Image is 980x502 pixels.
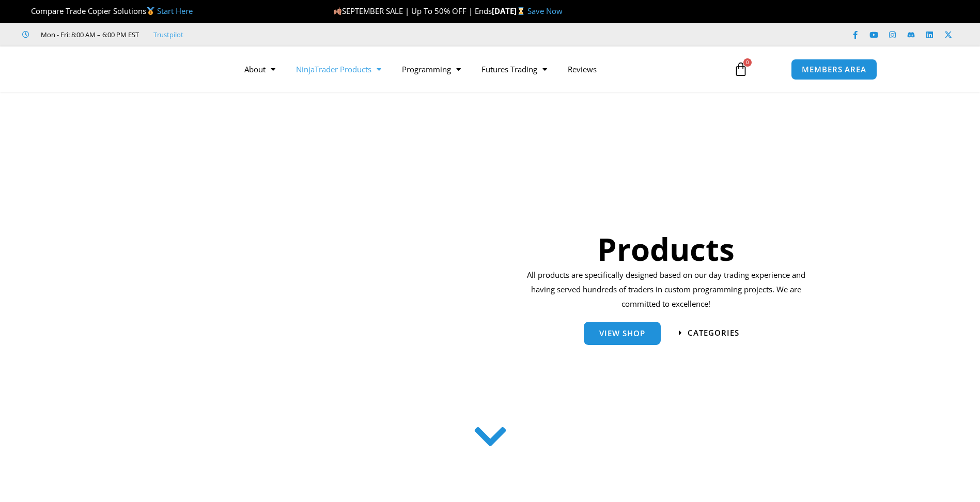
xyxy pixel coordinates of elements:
h1: Products [523,227,809,271]
span: Compare Trade Copier Solutions [22,6,193,16]
a: MEMBERS AREA [791,59,877,80]
a: Futures Trading [471,57,557,81]
a: Start Here [157,6,193,16]
nav: Menu [234,57,722,81]
span: SEPTEMBER SALE | Up To 50% OFF | Ends [333,6,492,16]
a: View Shop [584,322,661,345]
img: ProductsSection scaled | Affordable Indicators – NinjaTrader [193,144,468,405]
span: MEMBERS AREA [802,66,866,73]
span: Mon - Fri: 8:00 AM – 6:00 PM EST [38,28,139,41]
span: categories [688,329,739,337]
img: ⌛ [517,7,525,15]
p: All products are specifically designed based on our day trading experience and having served hund... [523,268,809,311]
a: Programming [392,57,471,81]
a: Reviews [557,57,607,81]
span: 0 [743,58,752,67]
img: 🥇 [147,7,154,15]
a: NinjaTrader Products [286,57,392,81]
a: Trustpilot [153,28,183,41]
strong: [DATE] [492,6,527,16]
img: LogoAI | Affordable Indicators – NinjaTrader [103,51,214,88]
a: 0 [718,54,764,84]
img: 🍂 [334,7,341,15]
img: 🏆 [23,7,30,15]
span: View Shop [599,330,645,337]
a: categories [679,329,739,337]
a: Save Now [527,6,563,16]
a: About [234,57,286,81]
